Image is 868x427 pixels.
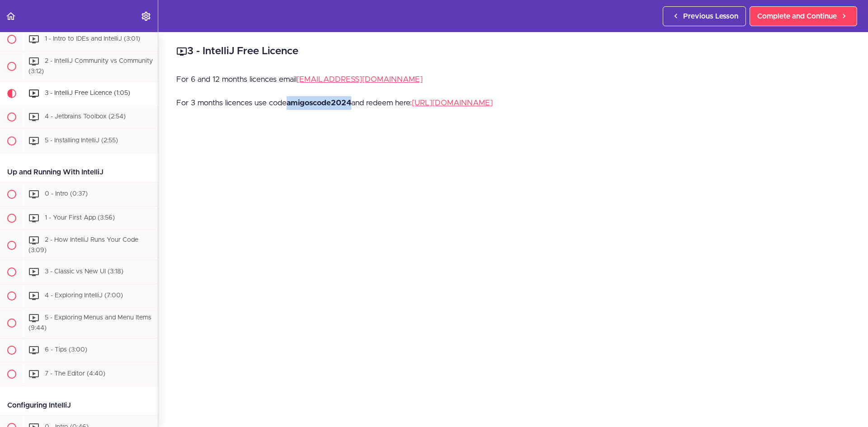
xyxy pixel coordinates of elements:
[663,6,746,26] a: Previous Lesson
[176,44,850,59] h2: 3 - IntelliJ Free Licence
[45,191,88,197] span: 0 - Intro (0:37)
[5,11,16,22] svg: Back to course curriculum
[683,11,738,22] span: Previous Lesson
[45,347,87,353] span: 6 - Tips (3:00)
[28,315,151,332] span: 5 - Exploring Menus and Menu Items (9:44)
[141,11,151,22] svg: Settings Menu
[412,99,493,107] a: [URL][DOMAIN_NAME]
[45,90,130,96] span: 3 - IntelliJ Free Licence (1:05)
[287,99,351,107] strong: amigoscode2024
[28,237,138,253] span: 2 - How IntelliJ Runs Your Code (3:09)
[750,6,857,26] a: Complete and Continue
[45,215,115,221] span: 1 - Your First App (3:56)
[176,96,850,110] p: For 3 months licences use code and redeem here:
[45,36,140,42] span: 1 - Intro to IDEs and IntelliJ (3:01)
[176,73,850,86] p: For 6 and 12 months licences email
[297,75,423,83] a: [EMAIL_ADDRESS][DOMAIN_NAME]
[45,113,126,120] span: 4 - Jetbrains Toolbox (2:54)
[28,58,153,75] span: 2 - IntelliJ Community vs Community (3:12)
[45,371,105,377] span: 7 - The Editor (4:40)
[45,137,118,144] span: 5 - Installing IntelliJ (2:55)
[45,269,123,275] span: 3 - Classic vs New UI (3:18)
[757,11,837,22] span: Complete and Continue
[45,293,123,299] span: 4 - Exploring IntelliJ (7:00)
